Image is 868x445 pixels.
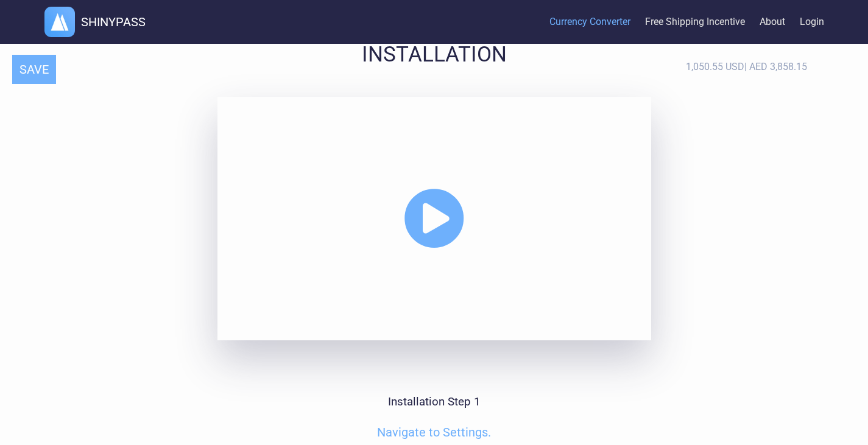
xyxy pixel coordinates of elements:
[800,4,824,41] a: Login
[81,15,146,29] h1: SHINYPASS
[87,395,782,408] h3: Installation Step 1
[686,61,807,72] div: 1,050.55 USD
[12,55,56,84] button: SAVE
[760,4,785,41] a: About
[744,61,807,72] span: | AED 3,858.15
[87,42,782,67] h2: INSTALLATION
[44,7,75,37] img: logo.webp
[645,4,745,41] a: Free Shipping Incentive
[87,425,782,440] h4: Navigate to Settings.
[549,4,630,41] a: Currency Converter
